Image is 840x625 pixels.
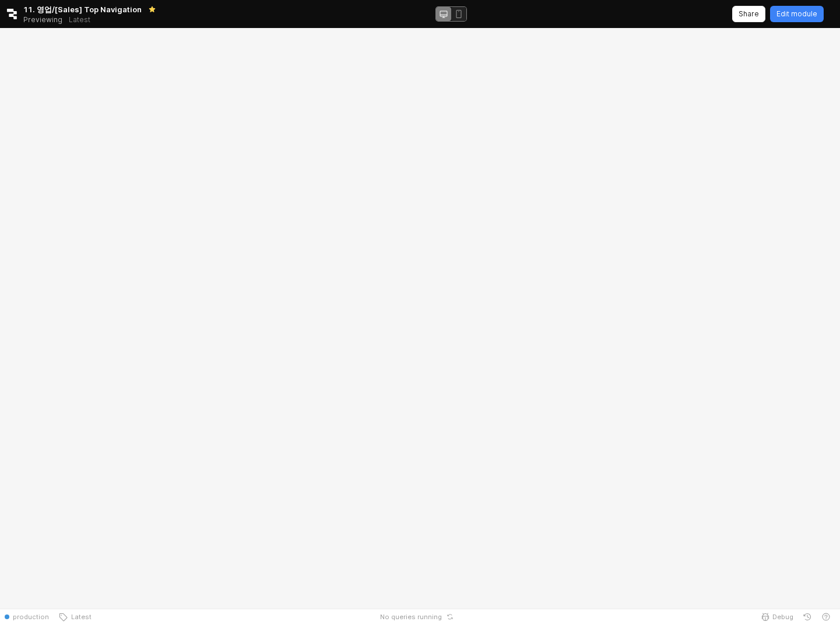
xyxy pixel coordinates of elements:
span: production [13,612,49,621]
button: Debug [756,609,798,625]
button: Reset app state [444,613,456,620]
p: Share [739,9,759,19]
button: Releases and History [62,12,97,28]
span: Previewing [23,14,62,26]
button: History [798,609,817,625]
span: No queries running [380,612,442,621]
span: Latest [68,612,92,621]
button: Help [817,609,835,625]
p: Latest [69,15,90,25]
p: Edit module [776,9,817,19]
button: Edit module [770,6,824,22]
button: Remove app from favorites [146,4,158,15]
button: Latest [54,609,96,625]
span: 11. 영업/[Sales] Top Navigation [23,4,142,15]
div: Previewing Latest [23,12,97,28]
button: Share app [732,6,765,22]
span: Debug [772,612,793,621]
